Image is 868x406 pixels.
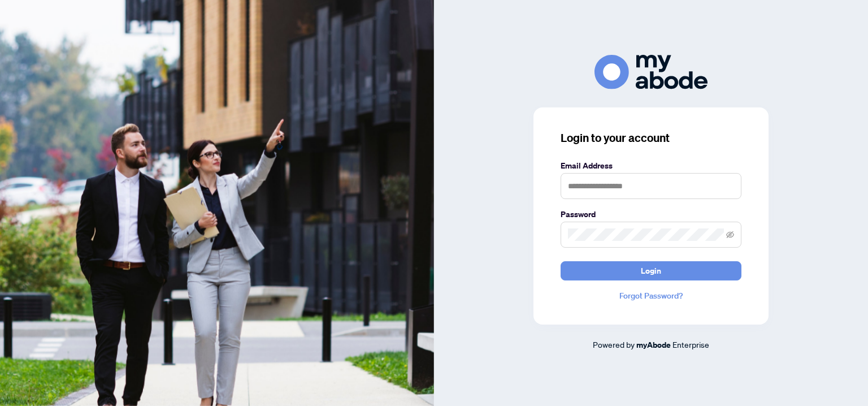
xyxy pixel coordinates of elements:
[561,159,741,172] label: Email Address
[672,339,709,349] span: Enterprise
[593,339,635,349] span: Powered by
[726,231,734,239] span: eye-invisible
[641,262,661,280] span: Login
[594,55,708,89] img: ma-logo
[636,339,671,351] a: myAbode
[561,261,741,280] button: Login
[561,290,741,302] a: Forgot Password?
[561,208,741,221] label: Password
[561,130,741,146] h3: Login to your account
